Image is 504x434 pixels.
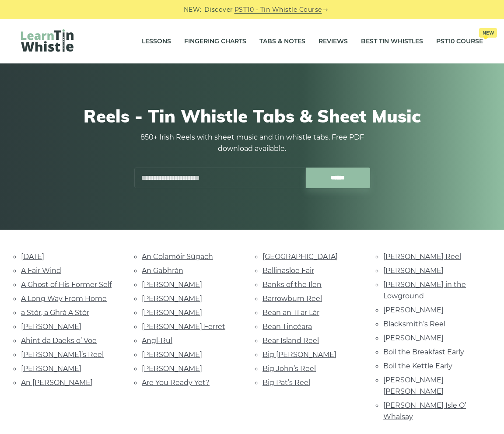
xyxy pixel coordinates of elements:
a: [PERSON_NAME] [21,322,81,331]
a: Boil the Kettle Early [383,362,452,370]
a: [PERSON_NAME] Isle O’ Whalsay [383,401,466,421]
a: Big Pat’s Reel [262,378,310,387]
a: Best Tin Whistles [361,31,423,52]
a: [PERSON_NAME] [383,266,444,275]
a: A Ghost of His Former Self [21,280,112,289]
a: [PERSON_NAME] in the Lowground [383,280,466,300]
a: a Stór, a Ghrá A Stór [21,308,89,317]
a: [PERSON_NAME] Ferret [142,322,225,331]
a: An Colamóir Súgach [142,252,213,261]
a: Fingering Charts [184,31,246,52]
a: Bear Island Reel [262,336,319,345]
h1: Reels - Tin Whistle Tabs & Sheet Music [25,105,479,126]
a: An Gabhrán [142,266,183,275]
a: [GEOGRAPHIC_DATA] [262,252,338,261]
a: Banks of the Ilen [262,280,322,289]
a: Blacksmith’s Reel [383,320,445,328]
a: Bean Tincéara [262,322,312,331]
a: [PERSON_NAME]’s Reel [21,350,104,359]
a: Reviews [318,31,348,52]
a: [PERSON_NAME] [383,306,444,314]
a: Bean an Tí ar Lár [262,308,319,317]
a: [DATE] [21,252,44,261]
span: New [479,28,497,38]
a: PST10 CourseNew [436,31,483,52]
a: [PERSON_NAME] [142,364,202,373]
a: Lessons [142,31,171,52]
a: [PERSON_NAME] [142,308,202,317]
a: Tabs & Notes [259,31,305,52]
a: Boil the Breakfast Early [383,348,464,356]
a: [PERSON_NAME] [383,334,444,342]
a: Big [PERSON_NAME] [262,350,336,359]
a: Angl-Rul [142,336,172,345]
img: LearnTinWhistle.com [21,29,73,52]
a: A Long Way From Home [21,294,107,303]
a: [PERSON_NAME] [142,280,202,289]
a: [PERSON_NAME] [21,364,81,373]
a: [PERSON_NAME] [142,350,202,359]
a: A Fair Wind [21,266,61,275]
a: Are You Ready Yet? [142,378,210,387]
a: [PERSON_NAME] [142,294,202,303]
a: [PERSON_NAME] [PERSON_NAME] [383,376,444,395]
a: Ballinasloe Fair [262,266,314,275]
a: [PERSON_NAME] Reel [383,252,461,261]
a: Ahint da Daeks o’ Voe [21,336,97,345]
a: An [PERSON_NAME] [21,378,93,387]
p: 850+ Irish Reels with sheet music and tin whistle tabs. Free PDF download available. [134,132,370,154]
a: Big John’s Reel [262,364,316,373]
a: Barrowburn Reel [262,294,322,303]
